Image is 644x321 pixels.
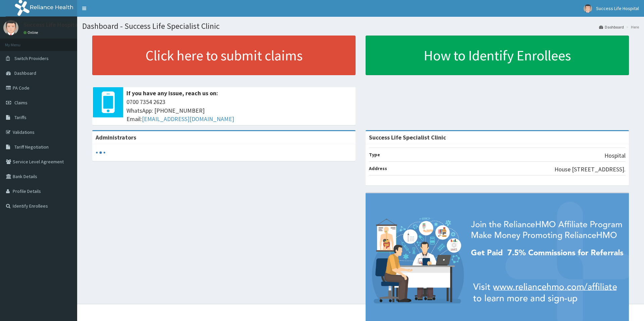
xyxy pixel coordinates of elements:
strong: Success Life Specialist Clinic [369,133,446,141]
img: User Image [3,20,18,35]
b: If you have any issue, reach us on: [126,89,218,97]
a: How to Identify Enrollees [366,36,629,75]
a: [EMAIL_ADDRESS][DOMAIN_NAME] [142,115,234,123]
img: User Image [584,4,592,13]
a: Click here to submit claims [92,36,356,75]
svg: audio-loading [96,148,106,158]
a: Dashboard [599,24,624,30]
span: Tariffs [14,114,26,120]
p: Success Life Hospital [23,22,79,28]
span: Success Life Hospital [596,5,639,11]
b: Address [369,165,387,171]
p: House [STREET_ADDRESS]. [554,165,626,174]
span: Dashboard [14,70,36,76]
li: Here [625,24,639,30]
p: Hospital [604,151,626,160]
h1: Dashboard - Success Life Specialist Clinic [82,22,639,31]
b: Administrators [96,133,136,141]
span: Switch Providers [14,55,49,61]
b: Type [369,152,380,158]
span: 0700 7354 2623 WhatsApp: [PHONE_NUMBER] Email: [126,98,352,123]
span: Tariff Negotiation [14,144,49,150]
span: Claims [14,100,28,106]
a: Online [23,30,40,35]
